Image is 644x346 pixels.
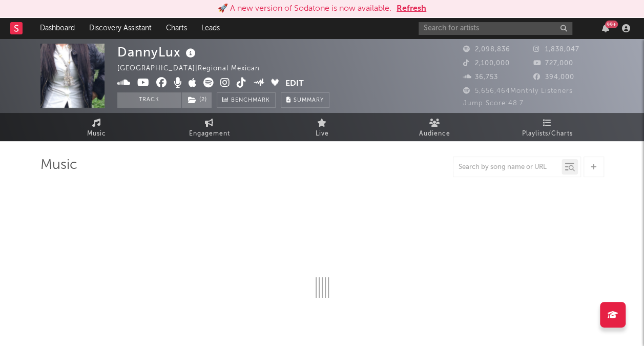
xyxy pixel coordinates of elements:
[189,128,230,140] span: Engagement
[266,113,379,141] a: Live
[285,78,304,90] button: Edit
[533,60,573,67] span: 727,000
[419,128,450,140] span: Audience
[463,88,573,94] span: 5,656,464 Monthly Listeners
[33,18,82,39] a: Dashboard
[491,113,604,141] a: Playlists/Charts
[522,128,573,140] span: Playlists/Charts
[453,163,562,171] input: Search by song name or URL
[419,22,572,35] input: Search for artists
[159,18,194,39] a: Charts
[605,21,618,28] div: 99 +
[602,24,609,32] button: 99+
[181,92,212,108] span: ( 2 )
[281,92,329,108] button: Summary
[463,46,510,53] span: 2,098,836
[533,46,579,53] span: 1,838,047
[117,44,198,61] div: DannyLux
[194,18,227,39] a: Leads
[153,113,266,141] a: Engagement
[40,113,153,141] a: Music
[117,63,272,75] div: [GEOGRAPHIC_DATA] | Regional Mexican
[218,3,391,15] div: 🚀 A new version of Sodatone is now available.
[533,74,574,81] span: 394,000
[397,3,426,15] button: Refresh
[117,92,181,108] button: Track
[231,94,270,107] span: Benchmark
[87,128,106,140] span: Music
[463,74,498,81] span: 36,753
[294,98,324,103] span: Summary
[182,92,212,108] button: (2)
[316,128,329,140] span: Live
[463,100,524,107] span: Jump Score: 48.7
[379,113,491,141] a: Audience
[217,92,276,108] a: Benchmark
[82,18,159,39] a: Discovery Assistant
[463,60,510,67] span: 2,100,000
